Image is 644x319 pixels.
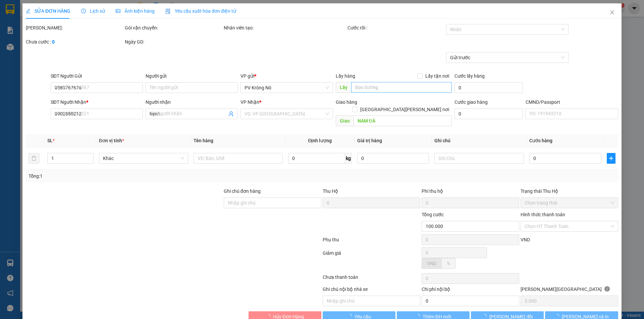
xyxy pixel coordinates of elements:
[521,237,530,242] span: VND
[336,115,354,126] span: Giao
[454,99,488,105] label: Cước giao hàng
[447,261,450,266] span: %
[454,82,523,93] input: Cước lấy hàng
[521,212,565,217] label: Hình thức thanh toán
[323,296,420,306] input: Nhập ghi chú
[224,197,321,208] input: Ghi chú đơn hàng
[422,286,519,296] div: Chi phí nội bộ
[336,99,357,105] span: Giao hàng
[521,286,618,296] div: [PERSON_NAME][GEOGRAPHIC_DATA]
[125,24,222,31] div: Gói vận chuyển:
[432,134,527,147] th: Ghi chú
[345,153,352,164] span: kg
[146,72,238,80] div: Người gửi
[423,72,452,80] span: Lấy tận nơi
[482,314,490,319] span: loading
[26,24,123,31] div: [PERSON_NAME]:
[336,73,355,79] span: Lấy hàng
[347,24,445,31] div: Cước rồi :
[357,138,382,143] span: Giá trị hàng
[51,98,143,106] div: SĐT Người Nhận
[323,188,338,194] span: Thu Hộ
[52,39,55,45] b: 0
[521,187,618,195] div: Trạng thái Thu Hộ
[165,9,171,14] img: icon
[525,198,614,208] span: Chọn trạng thái
[526,98,618,106] div: CMND/Passport
[347,314,355,319] span: loading
[26,38,123,46] div: Chưa cước :
[241,72,333,80] div: VP gửi
[427,261,436,266] span: VND
[116,9,120,13] span: picture
[81,9,86,13] span: clock-circle
[351,82,452,93] input: Dọc đường
[194,153,283,164] input: VD: Bàn, Ghế
[322,273,421,285] div: Chưa thanh toán
[422,212,444,217] span: Tổng cước
[29,153,39,164] button: delete
[358,106,452,113] span: [GEOGRAPHIC_DATA][PERSON_NAME] nơi
[454,108,523,119] input: Cước giao hàng
[609,10,615,15] span: close
[603,3,622,22] button: Close
[99,138,124,143] span: Đơn vị tính
[241,99,260,105] span: VP Nhận
[125,38,222,46] div: Ngày GD:
[81,8,105,14] span: Lịch sử
[229,111,234,116] span: user-add
[554,314,562,319] span: loading
[165,8,236,14] span: Yêu cầu xuất hóa đơn điện tử
[450,53,565,63] span: Gửi trước
[354,115,452,126] input: Dọc đường
[308,138,332,143] span: Định lượng
[245,83,329,93] span: PV Krông Nô
[323,286,420,296] div: Ghi chú nội bộ nhà xe
[607,153,615,164] button: plus
[26,9,31,13] span: edit
[415,314,423,319] span: loading
[336,82,351,93] span: Lấy
[607,156,615,161] span: plus
[454,73,485,79] label: Cước lấy hàng
[604,286,610,292] span: info-circle
[116,8,155,14] span: Ảnh kiện hàng
[51,72,143,80] div: SĐT Người Gửi
[422,187,519,197] div: Phí thu hộ
[266,314,273,319] span: loading
[29,172,249,180] div: Tổng: 1
[435,153,524,164] input: Ghi Chú
[103,153,184,163] span: Khác
[26,8,70,14] span: SỬA ĐƠN HÀNG
[529,138,552,143] span: Cước hàng
[322,236,421,248] div: Phụ thu
[146,98,238,106] div: Người nhận
[194,138,213,143] span: Tên hàng
[224,24,346,31] div: Nhân viên tạo:
[47,138,53,143] span: SL
[322,249,421,272] div: Giảm giá
[224,188,261,194] label: Ghi chú đơn hàng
